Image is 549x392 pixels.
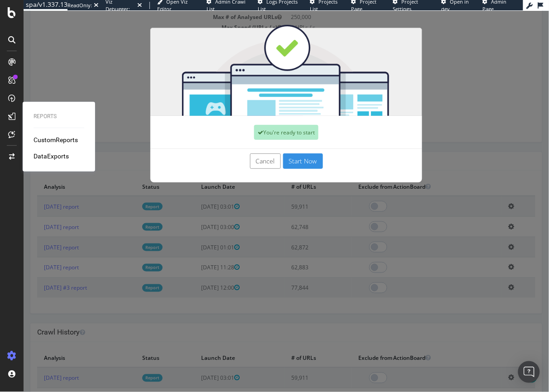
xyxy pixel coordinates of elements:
[127,14,399,105] img: You're all set!
[34,135,78,144] a: CustomReports
[231,114,295,129] div: You're ready to start
[518,361,540,383] div: Open Intercom Messenger
[34,152,69,161] a: DataExports
[226,143,257,158] button: Cancel
[34,113,84,120] div: Reports
[260,143,299,158] button: Start Now
[67,2,92,9] div: ReadOnly:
